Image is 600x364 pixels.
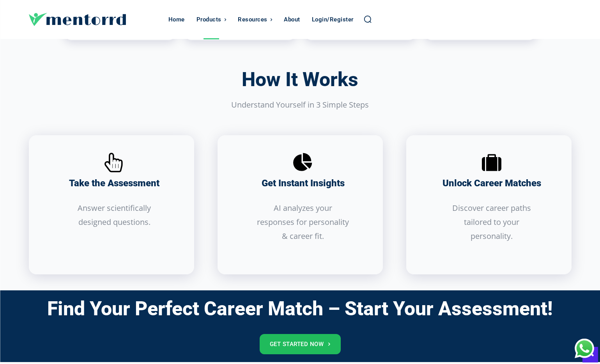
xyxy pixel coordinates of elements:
[444,201,540,243] p: Discover career paths tailored to your personality.
[442,178,541,188] h3: Unlock Career Matches
[262,178,345,188] h3: Get Instant Insights
[255,201,351,243] p: AI analyzes your responses for personality & career fit.
[66,201,162,229] p: Answer scientifically designed questions.
[69,178,159,188] h3: Take the Assessment
[260,334,341,354] a: Get Started Now
[575,339,594,358] div: Chat with Us
[124,98,476,112] p: Understand Yourself in 3 Simple Steps
[363,15,372,23] a: Search
[47,298,553,320] h3: Find Your Perfect Career Match – Start Your Assessment!
[29,13,165,26] a: Logo
[242,69,358,90] h3: How It Works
